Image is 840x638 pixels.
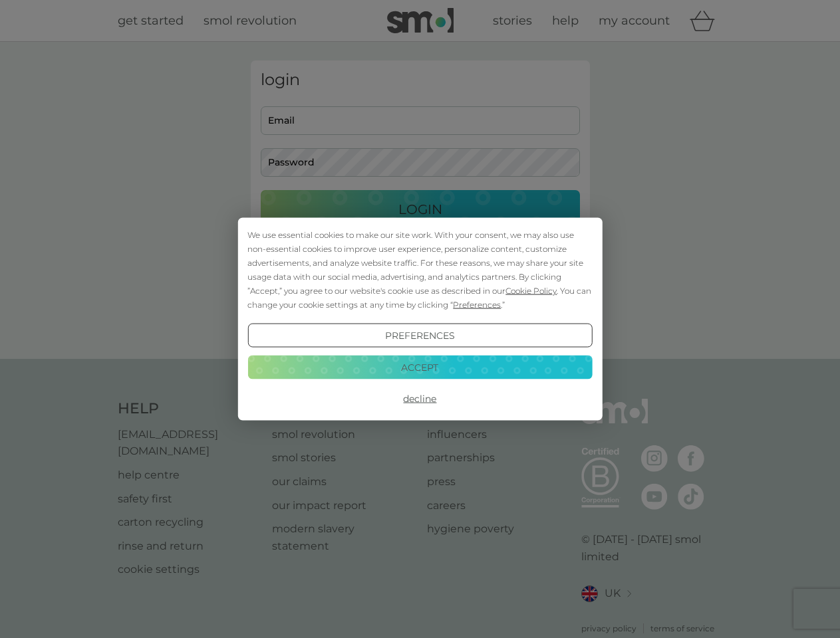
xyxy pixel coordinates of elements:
[247,324,592,348] button: Preferences
[453,300,501,310] span: Preferences
[247,228,592,312] div: We use essential cookies to make our site work. With your consent, we may also use non-essential ...
[505,286,557,296] span: Cookie Policy
[247,387,592,411] button: Decline
[237,218,602,421] div: Cookie Consent Prompt
[247,355,592,379] button: Accept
